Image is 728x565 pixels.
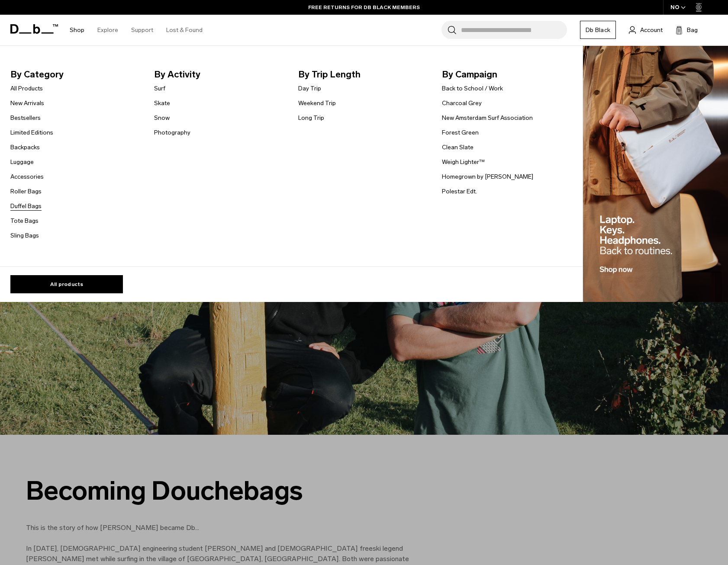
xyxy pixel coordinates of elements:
[442,67,572,81] span: By Campaign
[97,15,118,45] a: Explore
[10,172,44,181] a: Accessories
[442,113,533,122] a: New Amsterdam Surf Association
[442,128,479,137] a: Forest Green
[442,143,474,152] a: Clean Slate
[629,25,663,35] a: Account
[10,99,44,108] a: New Arrivals
[63,15,209,45] nav: Main Navigation
[442,187,477,196] a: Polestar Edt.
[442,84,503,93] a: Back to School / Work
[442,99,482,108] a: Charcoal Grey
[676,25,698,35] button: Bag
[640,26,663,35] span: Account
[154,99,170,108] a: Skate
[154,84,165,93] a: Surf
[10,143,40,152] a: Backpacks
[10,202,42,211] a: Duffel Bags
[10,113,41,122] a: Bestsellers
[131,15,153,45] a: Support
[10,84,43,93] a: All Products
[298,99,336,108] a: Weekend Trip
[298,67,428,81] span: By Trip Length
[308,3,420,11] a: FREE RETURNS FOR DB BLACK MEMBERS
[154,113,170,122] a: Snow
[580,21,616,39] a: Db Black
[10,157,34,167] a: Luggage
[10,231,39,240] a: Sling Bags
[166,15,203,45] a: Lost & Found
[154,128,190,137] a: Photography
[10,128,53,137] a: Limited Editions
[442,157,485,167] a: Weigh Lighter™
[442,172,533,181] a: Homegrown by [PERSON_NAME]
[10,275,123,293] a: All products
[154,67,284,81] span: By Activity
[687,26,698,35] span: Bag
[583,46,728,302] img: Db
[298,113,324,122] a: Long Trip
[10,187,42,196] a: Roller Bags
[10,216,39,225] a: Tote Bags
[10,67,140,81] span: By Category
[298,84,321,93] a: Day Trip
[70,15,84,45] a: Shop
